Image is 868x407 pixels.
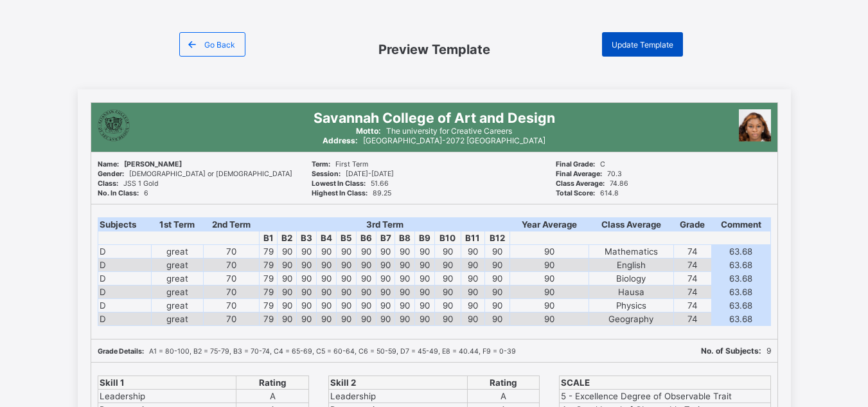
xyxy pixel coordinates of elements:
[356,258,376,272] td: 90
[203,312,259,326] td: 70
[356,126,386,136] span: Motto:
[356,272,376,285] td: 90
[203,258,259,272] td: 70
[336,312,356,326] td: 90
[435,258,461,272] td: 90
[336,258,356,272] td: 90
[510,272,589,285] td: 90
[316,285,336,299] td: 90
[356,285,376,299] td: 90
[151,218,203,231] th: 1st Term
[485,231,510,245] th: B12
[98,245,151,258] td: D
[312,179,389,188] span: 51.66
[415,299,435,312] td: 90
[589,258,673,272] td: English
[556,160,600,168] span: Final Grade:
[589,285,673,299] td: Hausa
[589,218,673,231] th: Class Average
[278,299,297,312] td: 90
[260,245,278,258] td: 79
[415,245,435,258] td: 90
[203,272,259,285] td: 70
[98,376,236,390] th: Skill 1
[395,299,415,312] td: 90
[556,170,607,178] span: Final Average:
[296,258,316,272] td: 90
[395,285,415,299] td: 90
[510,285,589,299] td: 90
[395,245,415,258] td: 90
[701,346,766,356] span: No. of Subjects:
[435,245,461,258] td: 90
[711,285,770,299] td: 63.68
[589,299,673,312] td: Physics
[278,285,297,299] td: 90
[701,346,771,356] span: 9
[673,299,711,312] td: 74
[314,109,555,126] span: Savannah College of Art and Design
[236,376,309,390] th: Rating
[711,218,770,231] th: Comment
[485,258,510,272] td: 90
[151,312,203,326] td: great
[328,376,467,390] th: Skill 2
[415,272,435,285] td: 90
[711,258,770,272] td: 63.68
[589,312,673,326] td: Geography
[98,160,124,168] span: Name:
[376,299,395,312] td: 90
[435,299,461,312] td: 90
[98,272,151,285] td: D
[151,258,203,272] td: great
[435,285,461,299] td: 90
[556,189,619,197] span: 614.8
[236,390,309,403] td: A
[98,189,148,197] span: 6
[316,272,336,285] td: 90
[739,109,771,141] img: STU_09_09.jpg
[612,40,673,50] span: Update Template
[467,376,540,390] th: Rating
[336,299,356,312] td: 90
[376,285,395,299] td: 90
[510,245,589,258] td: 90
[328,390,467,403] td: Leadership
[415,231,435,245] th: B9
[356,312,376,326] td: 90
[98,189,144,197] span: No. In Class:
[316,258,336,272] td: 90
[510,218,589,231] th: Year Average
[485,299,510,312] td: 90
[296,312,316,326] td: 90
[376,312,395,326] td: 90
[356,245,376,258] td: 90
[395,258,415,272] td: 90
[351,42,517,57] span: Preview Template
[435,272,461,285] td: 90
[312,170,394,178] span: [DATE]-[DATE]
[415,258,435,272] td: 90
[151,299,203,312] td: great
[560,390,770,403] td: 5 - Excellence Degree of Observable Trait
[435,312,461,326] td: 90
[316,245,336,258] td: 90
[316,231,336,245] th: B4
[151,285,203,299] td: great
[336,231,356,245] th: B5
[323,136,363,145] span: Address:
[395,272,415,285] td: 90
[589,245,673,258] td: Mathematics
[376,245,395,258] td: 90
[260,299,278,312] td: 79
[98,179,159,188] span: JSS 1 Gold
[260,312,278,326] td: 79
[461,285,485,299] td: 90
[316,312,336,326] td: 90
[260,218,510,231] th: 3rd Term
[323,136,545,145] span: [GEOGRAPHIC_DATA]-2072 [GEOGRAPHIC_DATA]
[296,272,316,285] td: 90
[461,258,485,272] td: 90
[98,160,182,168] span: [PERSON_NAME]
[98,299,151,312] td: D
